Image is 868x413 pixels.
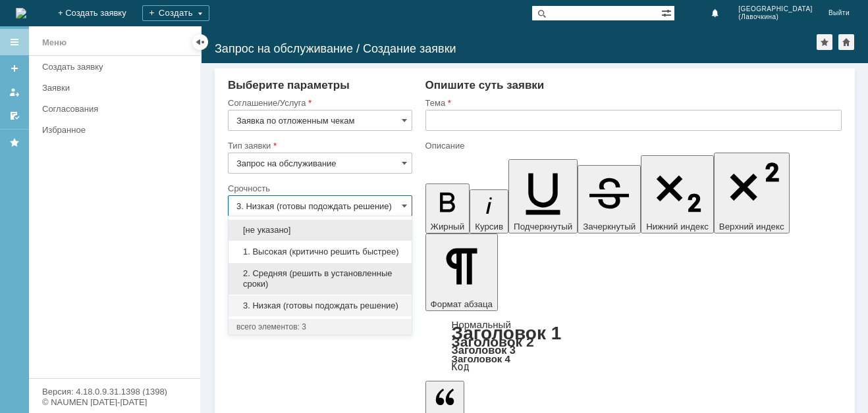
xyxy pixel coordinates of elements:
button: Верхний индекс [714,153,790,233]
a: Мои согласования [4,105,25,126]
div: Избранное [42,125,178,135]
span: Зачеркнутый [583,222,636,231]
a: Создать заявку [4,58,25,79]
a: Согласования [37,99,198,119]
a: Заголовок 3 [452,344,516,356]
div: Срочность [228,184,410,193]
a: Мои заявки [4,82,25,103]
span: Выберите параметры [228,79,350,91]
span: Опишите суть заявки [425,79,545,91]
div: Сделать домашней страницей [838,34,854,50]
span: Курсив [475,222,503,231]
span: [не указано] [236,225,404,235]
button: Нижний индекс [641,155,714,233]
a: Создать заявку [37,57,198,77]
div: Создать [142,5,209,21]
span: Подчеркнутый [514,222,572,231]
button: Зачеркнутый [578,165,641,233]
div: Соглашение/Услуга [228,99,410,107]
a: Перейти на домашнюю страницу [16,8,26,18]
span: 3. Низкая (готовы подождать решение) [236,301,404,311]
span: Расширенный поиск [661,6,674,18]
div: Скрыть меню [192,34,208,50]
span: Жирный [431,222,465,231]
div: Формат абзаца [425,320,842,372]
span: Формат абзаца [431,299,493,309]
span: Нижний индекс [646,222,709,231]
span: 1. Высокая (критично решить быстрее) [236,247,404,257]
div: Версия: 4.18.0.9.31.1398 (1398) [42,387,187,396]
button: Жирный [425,183,470,233]
span: (Лавочкина) [738,13,813,21]
a: Заголовок 1 [452,323,562,343]
span: [GEOGRAPHIC_DATA] [738,5,813,13]
div: Создать заявку [42,62,192,72]
a: Заголовок 2 [452,334,534,349]
div: © NAUMEN [DATE]-[DATE] [42,398,187,406]
button: Подчеркнутый [508,159,578,233]
div: Меню [42,35,67,51]
img: logo [16,8,26,18]
div: Заявки [42,83,192,93]
div: Согласования [42,104,192,114]
span: Верхний индекс [719,222,784,231]
div: всего элементов: 3 [236,322,404,332]
a: Заявки [37,78,198,98]
div: Запрос на обслуживание / Создание заявки [215,42,817,55]
button: Курсив [470,189,508,233]
a: Заголовок 4 [452,353,510,364]
div: Описание [425,141,839,150]
button: Формат абзаца [425,233,498,311]
div: Тип заявки [228,141,410,150]
a: Нормальный [452,319,511,330]
span: 2. Средняя (решить в установленные сроки) [236,268,404,289]
div: Тема [425,99,839,107]
div: Добавить в избранное [817,34,832,50]
a: Код [452,361,470,373]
